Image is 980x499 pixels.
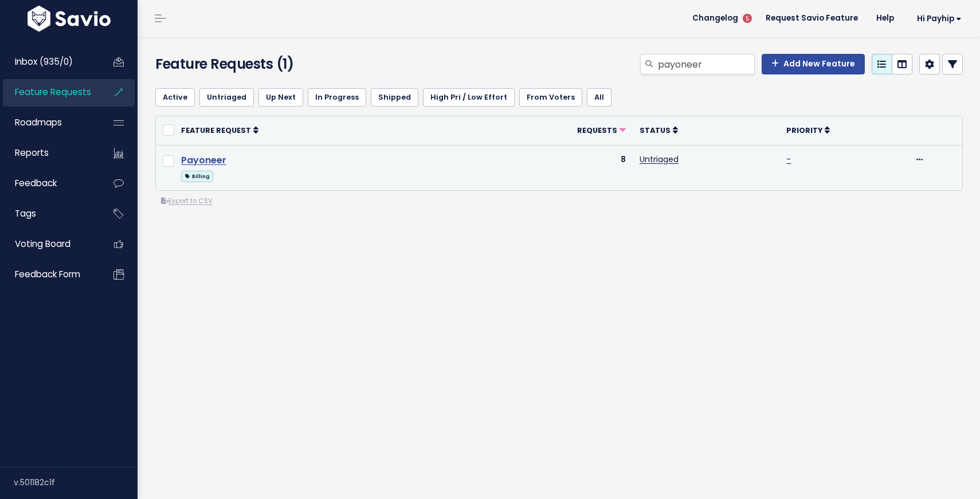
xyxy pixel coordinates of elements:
a: Voting Board [3,231,95,257]
a: Untriaged [640,154,679,165]
span: Feature Requests [15,86,91,98]
span: Reports [15,147,49,159]
span: Voting Board [15,238,70,250]
a: Active [155,88,195,107]
a: All [587,88,611,107]
a: Feedback form [3,261,95,288]
a: Requests [577,124,626,136]
span: Priority [786,125,822,135]
a: Inbox (935/0) [3,49,95,75]
span: Changelog [692,14,738,22]
a: Untriaged [199,88,254,107]
a: Hi Payhip [903,10,971,27]
img: logo-white.9d6f32f41409.svg [25,6,113,32]
a: Billing [181,168,213,183]
a: Payoneer [181,154,226,167]
span: Feature Request [181,125,251,135]
a: - [786,154,791,165]
a: Status [640,124,678,136]
a: Export to CSV [161,197,213,206]
a: In Progress [308,88,366,107]
span: Roadmaps [15,116,62,128]
a: Tags [3,201,95,227]
span: Inbox (935/0) [15,56,73,68]
a: Feature Request [181,124,258,136]
ul: Filter feature requests [155,88,963,107]
a: From Voters [519,88,582,107]
a: Feature Requests [3,79,95,105]
a: Roadmaps [3,109,95,136]
input: Search features... [657,54,755,74]
a: Feedback [3,170,95,197]
a: Help [867,10,903,27]
h4: Feature Requests (1) [155,54,413,74]
div: v.501182c1f [14,467,138,497]
td: 8 [493,145,633,190]
a: Request Savio Feature [756,10,867,27]
span: Requests [577,125,617,135]
span: Hi Payhip [917,14,962,23]
a: High Pri / Low Effort [423,88,515,107]
span: 5 [743,14,752,23]
span: Status [640,125,671,135]
a: Shipped [371,88,418,107]
a: Add New Feature [762,54,865,74]
a: Up Next [258,88,303,107]
span: Tags [15,207,36,219]
a: Reports [3,140,95,166]
span: Feedback form [15,268,80,280]
a: Priority [786,124,830,136]
span: Feedback [15,177,57,189]
span: Billing [181,171,213,182]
